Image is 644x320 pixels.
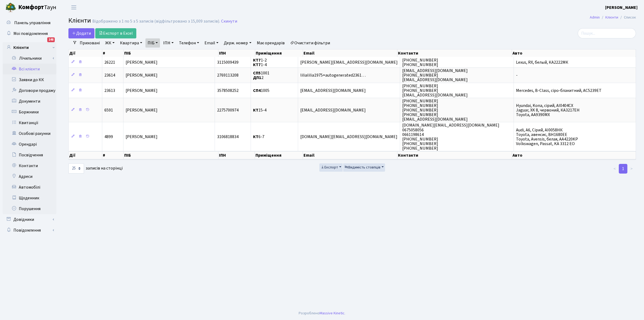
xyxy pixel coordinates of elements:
th: Email [303,151,397,159]
div: Розроблено . [299,310,345,316]
th: Авто [512,49,636,57]
a: Massive Kinetic [320,310,345,316]
th: Приміщення [255,151,303,159]
a: Телефон [177,38,201,48]
th: Email [303,49,397,57]
span: 23613 [104,88,115,94]
span: Клієнти [68,16,91,25]
a: Особові рахунки [3,128,56,139]
span: 15-4 [253,107,266,113]
span: 4899 [104,134,113,140]
img: logo.png [5,2,16,13]
b: ДП1 [253,75,261,81]
a: Всі клієнти [3,64,56,74]
span: 26221 [104,59,115,65]
a: Приховані [78,38,102,48]
span: [EMAIL_ADDRESS][DOMAIN_NAME] [PHONE_NUMBER] [EMAIL_ADDRESS][DOMAIN_NAME] [402,68,468,83]
a: Квартира [118,38,144,48]
a: Має орендарів [255,38,287,48]
a: Admin [590,15,600,20]
th: ПІБ [124,151,218,159]
select: записів на сторінці [68,163,84,174]
label: записів на сторінці [68,163,123,174]
span: [PERSON_NAME] [126,107,158,113]
span: [PERSON_NAME] [126,88,158,94]
span: lilialilia1975+autogenerated2361… [300,72,366,78]
span: 23614 [104,72,115,78]
span: Audi, A6, Сірий, АІ0058НК Toyota, авенсис, ВН1680ЕЕ Toyota, Avensis, белая, AA4220KP Volkswagen, ... [516,127,578,147]
a: Орендарі [3,139,56,150]
div: Відображено з 1 по 5 з 5 записів (відфільтровано з 15,009 записів). [92,19,220,24]
span: 6591 [104,107,113,113]
span: [DOMAIN_NAME][EMAIL_ADDRESS][DOMAIN_NAME] 0675058056 0661198614 [PHONE_NUMBER] [PHONE_NUMBER] [PH... [402,123,499,152]
a: Документи [3,96,56,107]
a: Контакти [3,160,56,171]
b: СП5 [253,70,261,76]
span: Видимість стовпців [345,165,380,170]
nav: breadcrumb [582,12,644,23]
a: Договори продажу [3,85,56,96]
span: [EMAIL_ADDRESS][DOMAIN_NAME] [300,107,366,113]
a: Лічильники [6,53,56,64]
span: [PHONE_NUMBER] [PHONE_NUMBER] [PHONE_NUMBER] [PHONE_NUMBER] [EMAIL_ADDRESS][DOMAIN_NAME] [402,98,468,122]
th: # [102,49,124,57]
a: Експорт в Excel [95,28,136,38]
span: Mercedes, B-Class, сіро-блакитний, АС5239ЕТ [516,88,602,94]
a: ІПН [161,38,176,48]
a: Посвідчення [3,150,56,160]
a: ЖК [103,38,117,48]
button: Видимість стовпців [343,163,385,172]
span: 1001 2 [253,70,269,81]
th: Контакти [397,49,512,57]
th: Авто [512,151,636,159]
th: # [102,151,124,159]
a: Додати [68,28,94,38]
input: Пошук... [578,28,636,38]
th: Дії [69,151,102,159]
span: Lexus, RX, белый, КА2222МК [516,59,568,65]
span: 2769113208 [217,72,239,78]
li: Список [618,15,636,20]
b: КТ7 [253,57,261,63]
a: Очистити фільтри [288,38,332,48]
b: СП4 [253,88,261,94]
b: Комфорт [18,3,44,12]
span: 3115009439 [217,59,239,65]
button: Переключити навігацію [67,3,80,12]
b: КТ [253,134,258,140]
a: Порушення [3,203,56,214]
a: Клієнти [3,42,56,53]
span: - [516,72,518,78]
a: Клієнти [605,15,618,20]
span: 3106818834 [217,134,239,140]
span: [DOMAIN_NAME][EMAIL_ADDRESS][DOMAIN_NAME] [300,134,397,140]
th: Дії [69,49,102,57]
a: Заявки до КК [3,74,56,85]
span: Експорт [321,165,338,170]
span: 1-2 1-4 [253,57,267,68]
a: Мої повідомлення148 [3,28,56,39]
a: Повідомлення [3,225,56,236]
span: [PERSON_NAME] [126,59,158,65]
span: Додати [72,30,91,36]
a: Скинути [221,19,237,24]
span: Hyundai, Kona, сірий, АІ0404СХ Jaguar, XK 8, червоний, КА3217ЕН Toyota, AA9390MX [516,103,580,118]
th: Приміщення [255,49,303,57]
a: 1 [619,164,627,174]
a: Адреси [3,171,56,182]
button: Експорт [319,163,343,172]
a: Щоденник [3,193,56,203]
span: [EMAIL_ADDRESS][DOMAIN_NAME] [300,88,366,94]
a: Довідники [3,214,56,225]
span: [PERSON_NAME][EMAIL_ADDRESS][DOMAIN_NAME] [300,59,398,65]
span: [PERSON_NAME] [126,134,158,140]
span: [PERSON_NAME] [126,72,158,78]
b: КТ [253,107,258,113]
a: Автомобілі [3,182,56,193]
th: ІПН [218,49,255,57]
a: ПІБ [145,38,160,48]
b: КТ7 [253,62,261,68]
span: Таун [18,3,56,12]
a: [PERSON_NAME] [605,4,638,11]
